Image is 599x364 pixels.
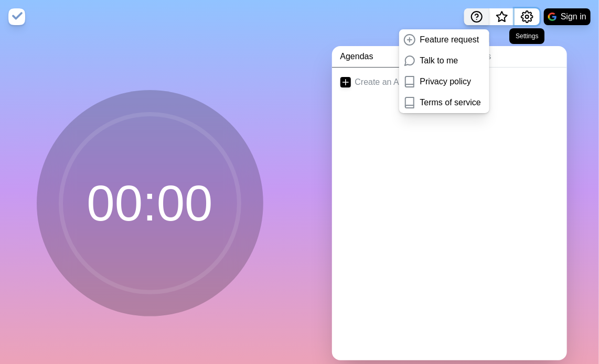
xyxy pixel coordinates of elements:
[420,34,479,46] p: Feature request
[399,29,489,50] a: Feature request
[449,46,567,68] a: Meetings
[420,96,481,109] p: Terms of service
[420,54,458,67] p: Talk to me
[399,92,489,113] a: Terms of service
[489,8,515,25] button: What’s new
[420,75,472,88] p: Privacy policy
[332,46,449,68] a: Agendas
[8,8,25,25] img: timeblocks logo
[515,8,540,25] button: Settings
[332,68,567,97] a: Create an Agenda
[544,8,591,25] button: Sign in
[464,8,489,25] button: Help
[548,13,557,21] img: google logo
[399,71,489,92] a: Privacy policy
